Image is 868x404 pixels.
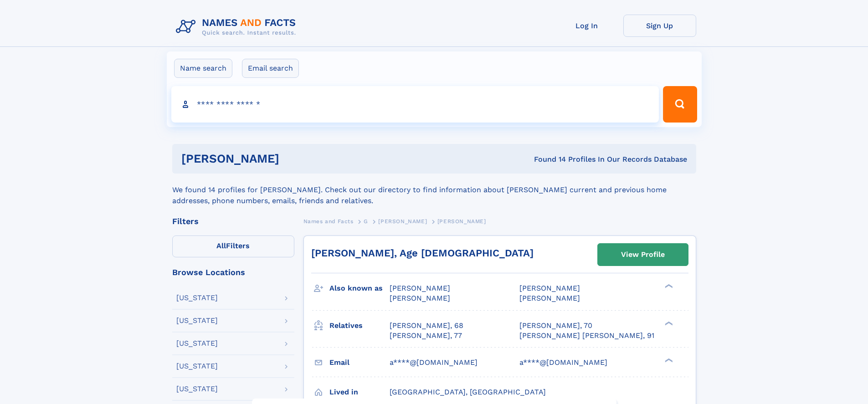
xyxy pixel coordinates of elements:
a: Names and Facts [303,215,354,227]
span: [PERSON_NAME] [390,294,450,302]
h1: [PERSON_NAME] [181,153,407,164]
div: [US_STATE] [176,363,218,370]
a: [PERSON_NAME] [PERSON_NAME], 91 [519,331,654,341]
a: [PERSON_NAME], Age [DEMOGRAPHIC_DATA] [311,247,534,259]
a: View Profile [598,244,688,266]
div: [US_STATE] [176,294,218,302]
div: [US_STATE] [176,340,218,347]
span: [PERSON_NAME] [390,284,450,292]
span: [PERSON_NAME] [519,294,580,302]
div: ❯ [663,283,673,289]
h3: Email [329,355,390,370]
span: [PERSON_NAME] [378,218,427,225]
a: [PERSON_NAME], 77 [390,331,462,341]
a: [PERSON_NAME], 70 [519,321,592,331]
span: G [364,218,368,225]
div: Browse Locations [172,268,294,276]
img: Logo Names and Facts [172,15,303,39]
div: [US_STATE] [176,385,218,393]
div: We found 14 profiles for [PERSON_NAME]. Check out our directory to find information about [PERSON... [172,174,696,206]
a: [PERSON_NAME] [378,215,427,227]
a: Sign Up [623,15,696,37]
h3: Also known as [329,281,390,296]
label: Name search [174,59,232,78]
div: [US_STATE] [176,317,218,324]
span: All [216,241,226,250]
div: View Profile [621,244,665,265]
h3: Relatives [329,318,390,333]
div: ❯ [663,320,673,326]
a: [PERSON_NAME], 68 [390,321,463,331]
div: Filters [172,217,294,225]
label: Filters [172,235,294,257]
div: Found 14 Profiles In Our Records Database [406,154,687,164]
input: search input [171,86,659,123]
a: G [364,215,368,227]
h3: Lived in [329,384,390,400]
a: Log In [550,15,623,37]
span: [PERSON_NAME] [519,284,580,292]
label: Email search [242,59,299,78]
span: [PERSON_NAME] [437,218,486,225]
div: ❯ [663,357,673,363]
button: Search Button [663,86,697,123]
span: [GEOGRAPHIC_DATA], [GEOGRAPHIC_DATA] [390,388,546,396]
